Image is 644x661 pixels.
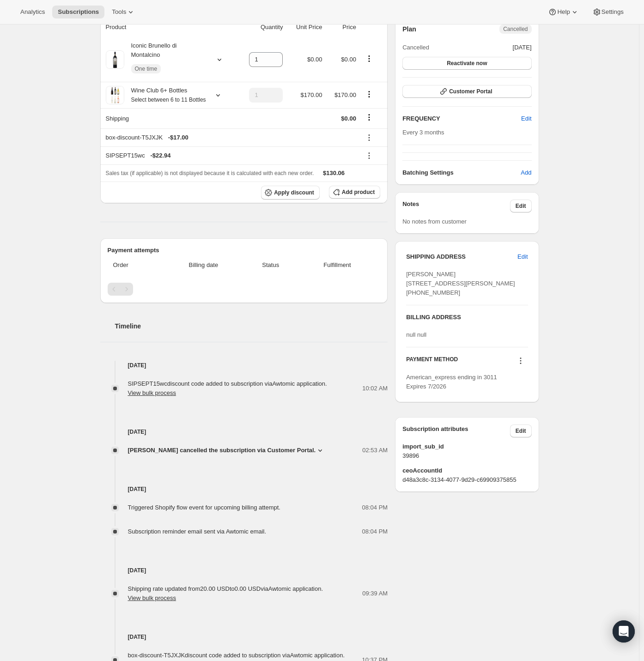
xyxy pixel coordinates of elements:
span: Edit [521,114,531,123]
h2: Payment attempts [108,246,381,255]
span: $0.00 [341,115,356,122]
small: Select between 6 to 11 Bottles [131,97,206,103]
div: SIPSEPT15wc [106,151,356,160]
span: Edit [517,252,528,261]
span: Analytics [20,8,45,16]
div: Iconic Brunello di Montalcino [124,41,207,78]
span: d48a3c8c-3134-4077-9d29-c69909375855 [402,475,531,485]
span: Every 3 months [402,129,444,136]
button: View bulk process [128,594,176,601]
nav: Pagination [108,283,381,296]
span: Settings [601,8,624,16]
span: $170.00 [300,91,322,98]
span: 39896 [402,451,531,461]
span: Billing date [165,261,242,270]
button: Edit [516,111,537,126]
span: Apply discount [274,189,314,196]
span: Edit [516,202,526,210]
span: Help [557,8,570,16]
span: 10:02 AM [362,384,388,393]
span: No notes from customer [402,218,467,225]
h4: [DATE] [100,427,388,437]
span: Add [521,168,531,177]
span: Cancelled [503,25,528,33]
button: Apply discount [261,186,320,200]
span: Subscription reminder email sent via Awtomic email. [128,528,267,535]
span: Edit [516,427,526,435]
span: 08:04 PM [362,503,388,512]
h4: [DATE] [100,485,388,494]
button: Shipping actions [362,112,377,122]
th: Product [100,17,237,37]
button: Edit [510,200,532,212]
span: - $17.00 [168,133,188,142]
span: Fulfillment [300,261,375,270]
h4: [DATE] [100,361,388,370]
h3: PAYMENT METHOD [406,356,458,368]
span: Status [247,261,294,270]
span: Sales tax (if applicable) is not displayed because it is calculated with each new order. [106,170,314,176]
span: $0.00 [341,56,356,63]
span: $130.06 [323,170,345,176]
div: Wine Club 6+ Bottles [124,86,206,104]
h2: Timeline [115,321,388,331]
button: Help [542,6,584,18]
span: Tools [112,8,126,16]
h4: [DATE] [100,566,388,575]
button: Reactivate now [402,57,531,70]
h3: SHIPPING ADDRESS [406,252,517,261]
button: Product actions [362,54,377,64]
span: 08:04 PM [362,527,388,536]
span: Cancelled [402,43,429,52]
th: Unit Price [286,17,325,37]
span: null null [406,331,426,338]
h3: Notes [402,200,510,212]
span: $0.00 [307,56,322,63]
button: Customer Portal [402,85,531,98]
span: import_sub_id [402,442,531,451]
span: $170.00 [334,91,356,98]
span: Subscriptions [58,8,99,16]
span: 02:53 AM [362,446,388,455]
button: View bulk process [128,389,176,396]
span: [PERSON_NAME] [STREET_ADDRESS][PERSON_NAME] [PHONE_NUMBER] [406,271,515,296]
h3: BILLING ADDRESS [406,313,528,322]
button: Analytics [15,6,50,18]
div: box-discount-T5JXJK [106,133,356,142]
span: ceoAccountId [402,466,531,475]
button: Product actions [362,89,377,99]
span: [PERSON_NAME] cancelled the subscription via Customer Portal. [128,446,316,455]
span: Customer Portal [449,88,492,95]
th: Shipping [100,108,237,128]
span: Shipping rate updated from 20.00 USD to 0.00 USD via Awtomic application . [128,585,323,601]
th: Quantity [237,17,286,37]
span: Add product [342,188,375,196]
button: Settings [587,6,629,18]
span: - $22.94 [150,151,170,160]
h6: Batching Settings [402,168,521,177]
h4: [DATE] [100,632,388,642]
span: Reactivate now [447,60,487,67]
button: Add product [329,186,380,199]
th: Price [325,17,358,37]
button: Edit [510,424,532,437]
button: Add [515,165,537,180]
button: Subscriptions [52,6,104,18]
h2: Plan [402,24,416,34]
h2: FREQUENCY [402,114,521,123]
span: SIPSEPT15wc discount code added to subscription via Awtomic application . [128,380,327,396]
span: 09:39 AM [362,589,388,598]
span: American_express ending in 3011 Expires 7/2026 [406,374,497,390]
th: Order [108,255,163,275]
span: One time [135,65,158,73]
div: Open Intercom Messenger [613,620,635,643]
button: [PERSON_NAME] cancelled the subscription via Customer Portal. [128,446,325,455]
button: Tools [106,6,141,18]
span: Triggered Shopify flow event for upcoming billing attempt. [128,504,280,511]
span: [DATE] [513,43,532,52]
button: Edit [512,249,533,264]
h3: Subscription attributes [402,424,510,437]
